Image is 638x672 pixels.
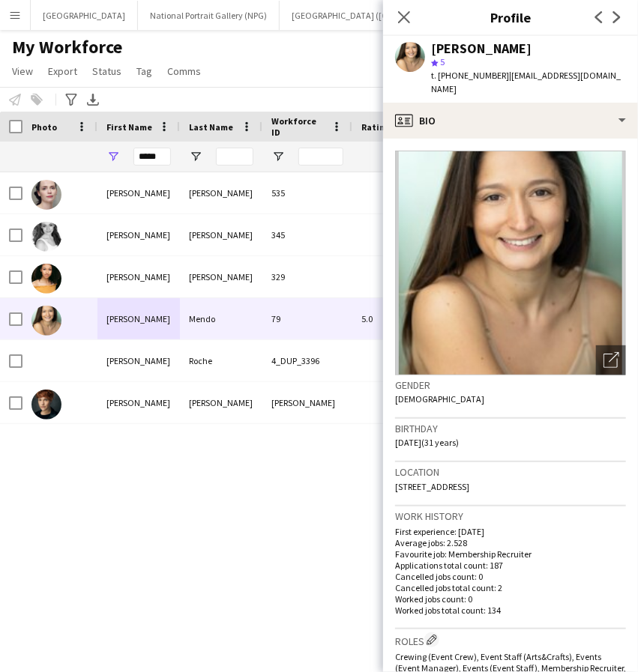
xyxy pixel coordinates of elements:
[440,56,445,67] span: 5
[298,148,343,166] input: Workforce ID Filter Input
[395,571,626,582] p: Cancelled jobs count: 0
[180,382,262,423] div: [PERSON_NAME]
[180,340,262,381] div: Roche
[180,172,262,214] div: [PERSON_NAME]
[431,70,621,94] span: | [EMAIL_ADDRESS][DOMAIN_NAME]
[395,509,626,523] h3: Work history
[280,1,477,30] button: [GEOGRAPHIC_DATA] ([GEOGRAPHIC_DATA])
[42,61,83,81] a: Export
[97,298,180,339] div: [PERSON_NAME]
[395,378,626,392] h3: Gender
[31,1,138,30] button: [GEOGRAPHIC_DATA]
[136,64,152,78] span: Tag
[395,605,626,616] p: Worked jobs total count: 134
[31,180,61,210] img: FRANCESCA HESS
[133,148,171,166] input: First Name Filter Input
[262,382,352,423] div: [PERSON_NAME]
[180,256,262,297] div: [PERSON_NAME]
[86,61,127,81] a: Status
[352,298,427,339] div: 5.0
[31,222,61,252] img: Francesca Benton-Stace
[431,42,532,55] div: [PERSON_NAME]
[106,121,152,133] span: First Name
[262,298,352,339] div: 79
[97,172,180,214] div: [PERSON_NAME]
[189,150,202,163] button: Open Filter Menu
[31,306,61,336] img: Francisca Mendo
[161,61,207,81] a: Comms
[431,70,509,81] span: t. [PHONE_NUMBER]
[97,382,180,423] div: [PERSON_NAME]
[395,437,459,448] span: [DATE] (31 years)
[138,1,280,30] button: National Portrait Gallery (NPG)
[180,214,262,255] div: [PERSON_NAME]
[97,256,180,297] div: [PERSON_NAME]
[84,91,102,109] app-action-btn: Export XLSX
[6,61,39,81] a: View
[361,121,390,133] span: Rating
[97,214,180,255] div: [PERSON_NAME]
[395,465,626,479] h3: Location
[48,64,77,78] span: Export
[31,264,61,294] img: Francesca Donnelly
[216,148,253,166] input: Last Name Filter Input
[262,172,352,214] div: 535
[31,121,57,133] span: Photo
[395,481,469,492] span: [STREET_ADDRESS]
[62,91,80,109] app-action-btn: Advanced filters
[395,151,626,375] img: Crew avatar or photo
[395,422,626,435] h3: Birthday
[167,64,201,78] span: Comms
[180,298,262,339] div: Mendo
[383,103,638,139] div: Bio
[97,340,180,381] div: [PERSON_NAME]
[395,632,626,648] h3: Roles
[262,256,352,297] div: 329
[271,150,285,163] button: Open Filter Menu
[395,582,626,593] p: Cancelled jobs total count: 2
[106,150,120,163] button: Open Filter Menu
[12,36,122,58] span: My Workforce
[262,214,352,255] div: 345
[395,537,626,548] p: Average jobs: 2.528
[92,64,121,78] span: Status
[395,393,484,405] span: [DEMOGRAPHIC_DATA]
[189,121,233,133] span: Last Name
[383,7,638,27] h3: Profile
[596,345,626,375] div: Open photos pop-in
[31,390,61,420] img: Francesca Reid
[262,340,352,381] div: 4_DUP_3396
[395,593,626,605] p: Worked jobs count: 0
[395,548,626,560] p: Favourite job: Membership Recruiter
[395,560,626,571] p: Applications total count: 187
[271,115,325,138] span: Workforce ID
[395,526,626,537] p: First experience: [DATE]
[130,61,158,81] a: Tag
[12,64,33,78] span: View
